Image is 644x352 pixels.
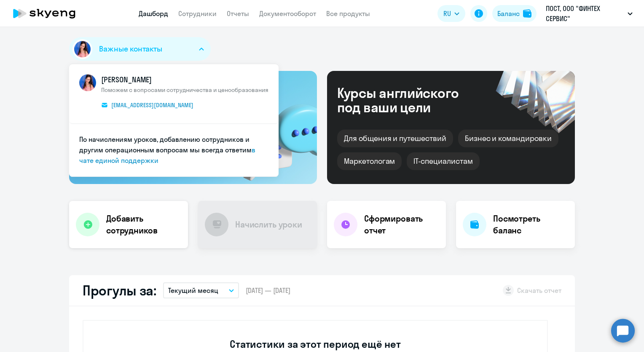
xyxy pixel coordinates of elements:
[168,285,218,295] p: Текущий месяц
[79,74,96,91] img: avatar
[492,5,537,22] button: Балансbalance
[72,39,92,59] img: avatar
[337,152,402,170] div: Маркетологам
[364,213,439,236] h4: Сформировать отчет
[337,130,453,147] div: Для общения и путешествий
[437,5,465,22] button: RU
[230,337,400,351] h3: Статистики за этот период ещё нет
[69,64,279,177] ul: Важные контакты
[101,100,200,110] a: [EMAIL_ADDRESS][DOMAIN_NAME]
[235,219,302,230] h4: Начислить уроки
[407,152,479,170] div: IT-специалистам
[106,213,181,236] h4: Добавить сотрудников
[542,3,637,24] button: ПОСТ, ООО "ФИНТЕХ СЕРВИС"
[497,8,520,19] div: Баланс
[101,74,268,85] span: [PERSON_NAME]
[458,130,558,147] div: Бизнес и командировки
[139,9,168,18] a: Дашборд
[111,101,193,109] span: [EMAIL_ADDRESS][DOMAIN_NAME]
[83,282,156,299] h2: Прогулы за:
[79,135,252,154] span: По начислениям уроков, добавлению сотрудников и другим операционным вопросам мы всегда ответим
[163,282,239,298] button: Текущий месяц
[337,86,481,114] div: Курсы английского под ваши цели
[99,43,162,54] span: Важные контакты
[443,8,451,19] span: RU
[79,146,255,165] a: в чате единой поддержки
[326,9,370,18] a: Все продукты
[69,37,211,61] button: Важные контакты
[178,9,217,18] a: Сотрудники
[259,9,316,18] a: Документооборот
[227,9,249,18] a: Отчеты
[493,213,568,236] h4: Посмотреть баланс
[101,86,268,94] span: Поможем с вопросами сотрудничества и ценообразования
[523,9,531,18] img: balance
[546,3,624,24] p: ПОСТ, ООО "ФИНТЕХ СЕРВИС"
[246,286,290,295] span: [DATE] — [DATE]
